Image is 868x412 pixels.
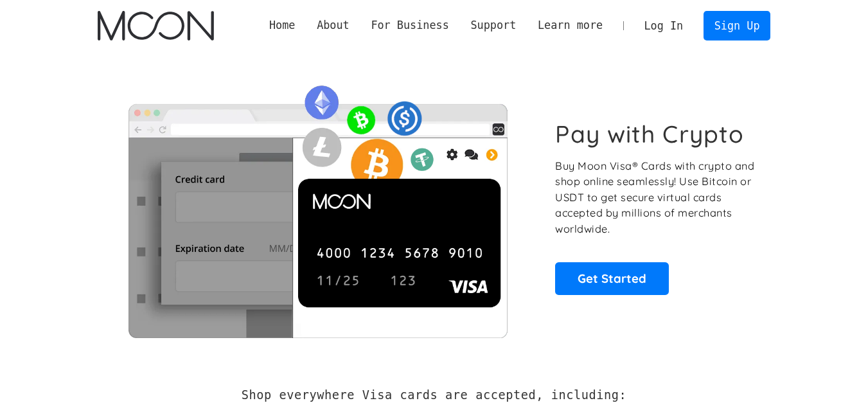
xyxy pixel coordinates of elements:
h1: Pay with Crypto [555,120,744,148]
div: Support [460,17,527,33]
div: Learn more [527,17,614,33]
img: Moon Logo [98,11,214,40]
div: Support [470,17,516,33]
div: Learn more [538,17,603,33]
a: Log In [633,12,694,40]
div: About [306,17,360,33]
div: About [317,17,350,33]
a: Get Started [555,262,669,294]
a: home [98,11,214,40]
a: Sign Up [704,11,770,40]
div: For Business [371,17,448,33]
h2: Shop everywhere Visa cards are accepted, including: [242,388,626,402]
a: Home [258,17,306,33]
div: For Business [360,17,460,33]
img: Moon Cards let you spend your crypto anywhere Visa is accepted. [98,76,538,337]
p: Buy Moon Visa® Cards with crypto and shop online seamlessly! Use Bitcoin or USDT to get secure vi... [555,158,756,237]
